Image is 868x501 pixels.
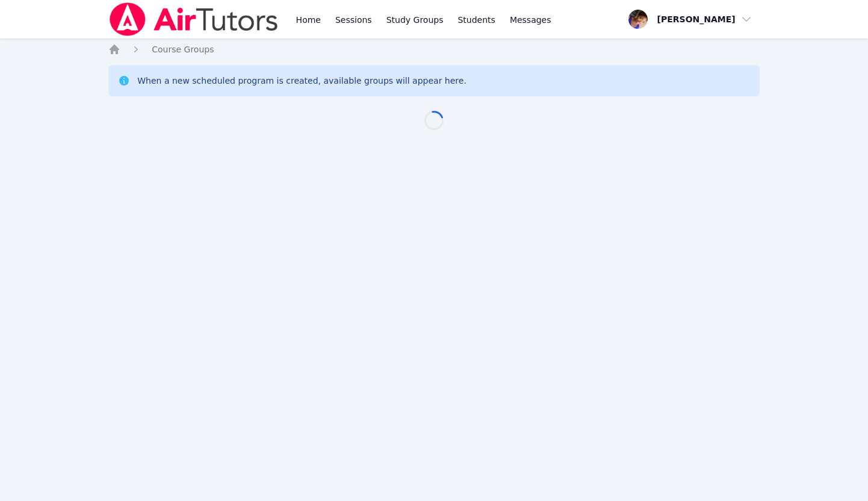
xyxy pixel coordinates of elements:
span: Course Groups [152,45,214,54]
span: Messages [510,14,551,26]
img: Air Tutors [108,2,279,36]
nav: Breadcrumb [108,43,760,55]
div: When a new scheduled program is created, available groups will appear here. [137,75,467,87]
a: Course Groups [152,43,214,55]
